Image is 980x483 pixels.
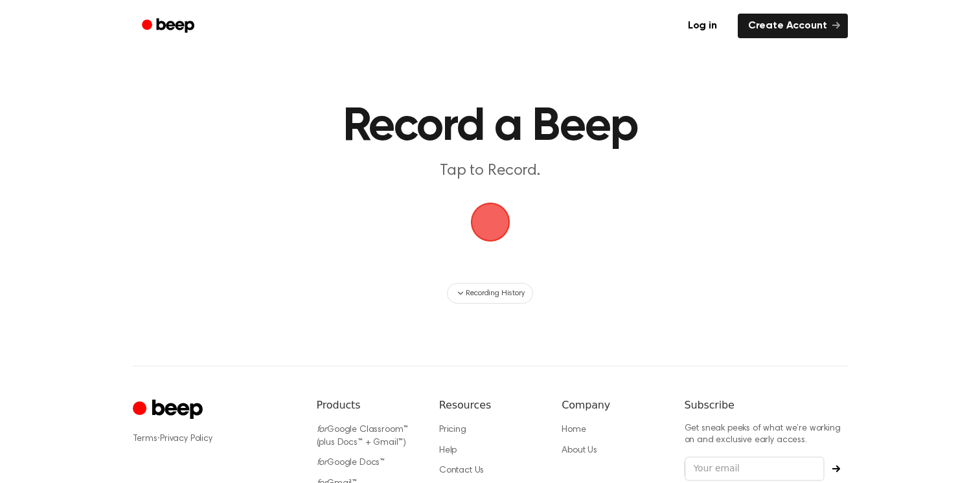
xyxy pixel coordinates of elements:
[160,434,212,444] a: Privacy Policy
[317,425,409,447] a: forGoogle Classroom™ (plus Docs™ + Gmail™)
[471,203,510,241] button: Beep Logo
[439,425,466,434] a: Pricing
[685,398,848,413] h6: Subscribe
[439,446,457,455] a: Help
[317,458,385,467] a: forGoogle Docs™
[159,104,822,150] h1: Record a Beep
[685,456,825,481] input: Your email
[447,283,532,304] button: Recording History
[685,423,848,446] p: Get sneak peeks of what we’re working on and exclusive early access.
[133,432,296,445] div: ·
[317,425,328,434] i: for
[738,14,848,38] a: Create Account
[439,398,541,413] h6: Resources
[133,434,157,444] a: Terms
[562,446,597,455] a: About Us
[675,11,730,41] a: Log in
[562,425,586,434] a: Home
[562,398,663,413] h6: Company
[317,458,328,467] i: for
[466,287,524,299] span: Recording History
[317,398,418,413] h6: Products
[439,466,484,475] a: Contact Us
[825,465,848,473] button: Subscribe
[242,161,739,182] p: Tap to Record.
[133,14,206,39] a: Beep
[133,398,206,423] a: Cruip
